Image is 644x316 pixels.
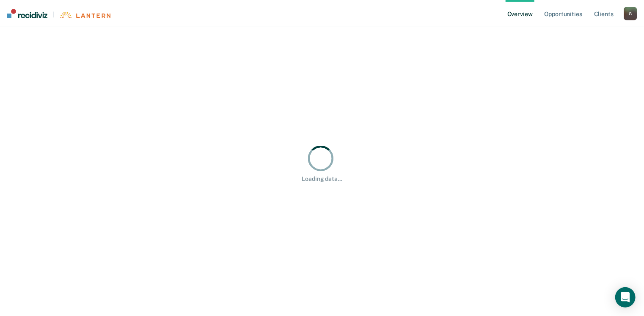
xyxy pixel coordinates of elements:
button: G [624,7,637,20]
img: Lantern [59,12,110,18]
a: | [7,9,110,18]
div: Loading data... [302,175,342,183]
img: Recidiviz [7,9,47,18]
div: Open Intercom Messenger [615,287,636,308]
span: | [47,11,59,18]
